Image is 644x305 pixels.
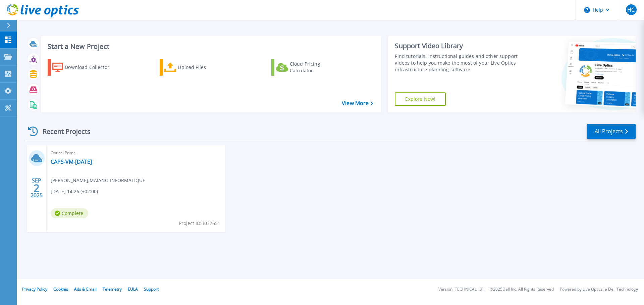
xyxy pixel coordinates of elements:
div: Find tutorials, instructional guides and other support videos to help you make the most of your L... [395,53,521,73]
a: View More [342,100,373,106]
a: All Projects [587,124,636,139]
span: HC [627,7,635,12]
span: [DATE] 14:26 (+02:00) [51,188,98,195]
span: Project ID: 3037651 [179,220,220,227]
a: Support [144,286,159,292]
span: 2 [34,185,40,191]
li: Version: [TECHNICAL_ID] [438,287,484,292]
a: Telemetry [103,286,122,292]
a: Cloud Pricing Calculator [271,59,346,76]
li: Powered by Live Optics, a Dell Technology [560,287,638,292]
a: Cookies [53,286,68,292]
span: Optical Prime [51,149,221,157]
div: Support Video Library [395,42,521,50]
a: Ads & Email [74,286,97,292]
div: Download Collector [65,61,118,74]
h3: Start a New Project [48,43,373,50]
a: Privacy Policy [22,286,47,292]
a: Explore Now! [395,92,446,106]
div: Upload Files [178,61,231,74]
div: Recent Projects [26,123,100,140]
div: SEP 2025 [30,176,43,200]
li: © 2025 Dell Inc. All Rights Reserved [490,287,554,292]
a: CAPS-VM-[DATE] [51,158,92,165]
div: Cloud Pricing Calculator [290,61,343,74]
a: EULA [128,286,138,292]
span: Complete [51,208,88,218]
a: Upload Files [160,59,234,76]
span: [PERSON_NAME] , MAIANO INFORMATIQUE [51,177,145,184]
a: Download Collector [48,59,122,76]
